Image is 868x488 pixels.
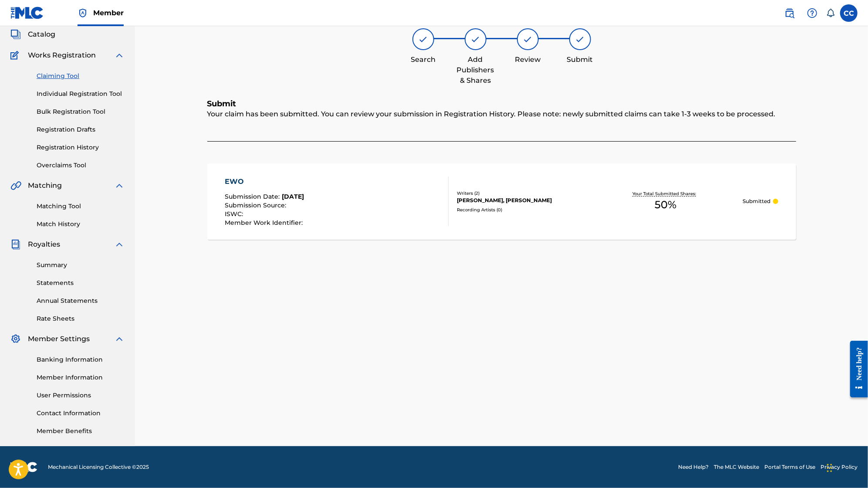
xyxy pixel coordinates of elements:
[37,314,125,323] a: Rate Sheets
[824,446,868,488] iframe: Chat Widget
[225,176,305,187] div: EWO
[454,54,497,86] div: Add Publishers & Shares
[28,239,60,250] span: Royalties
[523,34,533,44] img: step indicator icon for Review
[93,8,124,18] span: Member
[10,50,22,61] img: Works Registration
[37,202,125,211] a: Matching Tool
[827,455,832,481] div: Drag
[28,50,96,61] span: Works Registration
[457,207,588,213] div: Recording Artists ( 0 )
[743,197,770,205] p: Submitted
[37,89,125,98] a: Individual Registration Tool
[37,355,125,364] a: Banking Information
[48,463,149,471] span: Mechanical Licensing Collective © 2025
[37,391,125,400] a: User Permissions
[807,8,817,18] img: help
[457,190,588,197] div: Writers ( 2 )
[37,107,125,116] a: Bulk Registration Tool
[457,197,588,204] div: [PERSON_NAME], [PERSON_NAME]
[826,9,835,17] div: Notifications
[575,34,585,44] img: step indicator icon for Submit
[37,373,125,382] a: Member Information
[37,409,125,418] a: Contact Information
[114,50,125,61] img: expand
[37,143,125,152] a: Registration History
[78,8,88,18] img: Top Rightsholder
[225,193,282,200] span: Submission Date :
[714,463,759,471] a: The MLC Website
[418,34,429,44] img: step indicator icon for Search
[558,54,602,65] div: Submit
[37,296,125,305] a: Annual Statements
[37,261,125,270] a: Summary
[840,4,858,22] div: User Menu
[114,239,125,250] img: expand
[784,8,795,18] img: search
[678,463,709,471] a: Need Help?
[470,34,481,44] img: step indicator icon for Add Publishers & Shares
[114,180,125,191] img: expand
[282,193,304,200] span: [DATE]
[804,4,821,22] div: Help
[10,462,37,472] img: logo
[207,163,796,240] a: EWOSubmission Date:[DATE]Submission Source:ISWC:Member Work Identifier:Writers (2)[PERSON_NAME], ...
[764,463,815,471] a: Portal Terms of Use
[10,180,21,191] img: Matching
[37,71,125,81] a: Claiming Tool
[633,190,699,197] p: Your Total Submitted Shares:
[37,278,125,288] a: Statements
[225,201,288,209] span: Submission Source :
[10,29,21,40] img: Catalog
[225,219,305,227] span: Member Work Identifier :
[114,334,125,344] img: expand
[781,4,798,22] a: Public Search
[655,197,676,213] span: 50 %
[402,54,445,65] div: Search
[225,210,245,218] span: ISWC :
[10,239,21,250] img: Royalties
[37,427,125,436] a: Member Benefits
[28,180,62,191] span: Matching
[844,334,868,404] iframe: Resource Center
[37,161,125,170] a: Overclaims Tool
[506,54,550,65] div: Review
[207,109,796,142] div: Your claim has been submitted. You can review your submission in Registration History. Please not...
[207,99,796,109] h5: Submit
[28,334,90,344] span: Member Settings
[37,125,125,134] a: Registration Drafts
[10,7,44,19] img: MLC Logo
[10,29,55,40] a: CatalogCatalog
[37,220,125,229] a: Match History
[28,29,55,40] span: Catalog
[10,334,21,344] img: Member Settings
[821,463,858,471] a: Privacy Policy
